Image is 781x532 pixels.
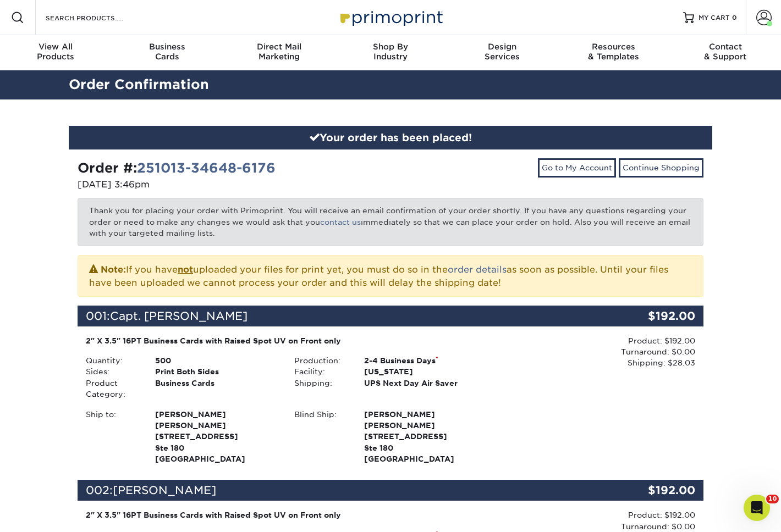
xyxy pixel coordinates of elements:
div: Cards [112,42,223,62]
div: UPS Next Day Air Saver [356,378,495,389]
div: & Support [669,42,781,62]
div: Print Both Sides [147,366,286,377]
div: $192.00 [599,480,703,501]
div: Services [446,42,558,62]
a: Continue Shopping [619,158,703,177]
div: Business Cards [147,378,286,400]
p: [DATE] 3:46pm [78,178,382,191]
strong: [GEOGRAPHIC_DATA] [155,409,278,464]
div: Quantity: [78,355,147,366]
div: Blind Ship: [286,409,355,465]
strong: Note: [101,264,126,275]
input: SEARCH PRODUCTS..... [45,11,152,24]
div: Sides: [78,366,147,377]
div: Marketing [223,42,335,62]
h2: Order Confirmation [61,75,721,95]
img: Primoprint [335,5,446,29]
span: Direct Mail [223,42,335,52]
div: $192.00 [599,306,703,326]
span: Capt. [PERSON_NAME] [110,309,248,323]
b: not [178,264,193,275]
a: Resources& Templates [558,35,669,70]
span: [STREET_ADDRESS] [155,431,278,442]
span: 10 [766,495,779,503]
div: 2" X 3.5" 16PT Business Cards with Raised Spot UV on Front only [86,335,487,346]
a: order details [448,264,507,275]
div: 500 [147,355,286,366]
div: & Templates [558,42,669,62]
div: Product Category: [78,378,147,400]
div: 2" X 3.5" 16PT Business Cards with Raised Spot UV on Front only [86,509,487,520]
p: Thank you for placing your order with Primoprint. You will receive an email confirmation of your ... [78,198,703,246]
span: 0 [732,14,737,21]
div: Ship to: [78,409,147,465]
span: [PERSON_NAME] [155,409,278,420]
a: Direct MailMarketing [223,35,335,70]
p: If you have uploaded your files for print yet, you must do so in the as soon as possible. Until y... [89,262,692,290]
div: 2-4 Business Days [356,355,495,366]
div: Your order has been placed! [69,126,712,150]
strong: Order #: [78,160,276,176]
span: Business [112,42,223,52]
span: Contact [669,42,781,52]
div: Production: [286,355,355,366]
div: Shipping: [286,378,355,389]
a: BusinessCards [112,35,223,70]
a: DesignServices [446,35,558,70]
span: Ste 180 [364,442,487,453]
div: Facility: [286,366,355,377]
span: [STREET_ADDRESS] [364,431,487,442]
a: Contact& Support [669,35,781,70]
span: [PERSON_NAME] [155,420,278,431]
span: Ste 180 [155,442,278,453]
span: [PERSON_NAME] [364,409,487,420]
a: 251013-34648-6176 [137,160,276,176]
iframe: Intercom live chat [744,495,770,521]
div: 001: [78,306,599,326]
div: Industry [335,42,447,62]
div: [US_STATE] [356,366,495,377]
span: [PERSON_NAME] [113,484,216,497]
strong: [GEOGRAPHIC_DATA] [364,409,487,464]
span: Design [446,42,558,52]
div: 002: [78,480,599,501]
span: MY CART [698,13,730,23]
a: Shop ByIndustry [335,35,447,70]
span: [PERSON_NAME] [364,420,487,431]
span: Shop By [335,42,447,52]
a: contact us [320,218,361,226]
span: Resources [558,42,669,52]
a: Go to My Account [538,158,616,177]
div: Product: $192.00 Turnaround: $0.00 Shipping: $28.03 [495,335,695,369]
